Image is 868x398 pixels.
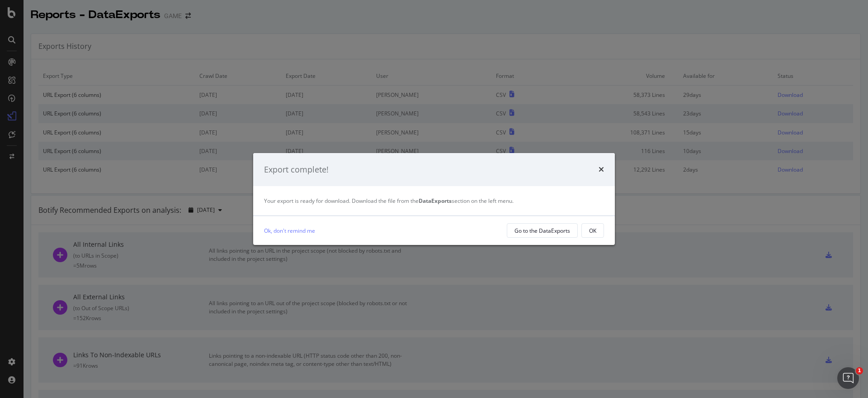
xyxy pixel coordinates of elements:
span: 1 [856,367,863,374]
div: Go to the DataExports [514,227,570,235]
a: Ok, don't remind me [264,226,315,235]
span: section on the left menu. [419,197,514,205]
div: times [599,164,604,176]
div: Your export is ready for download. Download the file from the [264,197,604,205]
button: Go to the DataExports [507,223,578,238]
div: Export complete! [264,164,329,176]
strong: DataExports [419,197,452,205]
div: modal [253,153,615,245]
button: OK [581,223,604,238]
iframe: Intercom live chat [837,367,859,389]
div: OK [589,227,596,235]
